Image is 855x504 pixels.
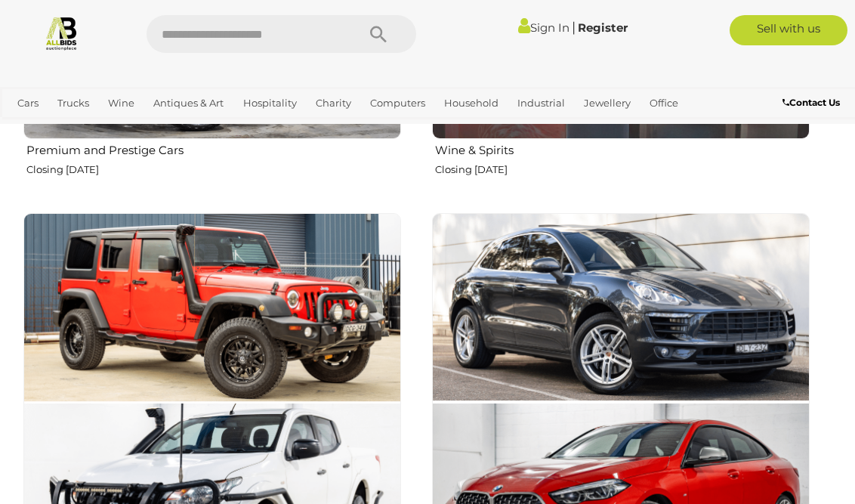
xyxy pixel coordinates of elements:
span: | [572,19,576,36]
p: Closing [DATE] [26,161,405,178]
a: Sports [11,116,54,141]
button: Search [341,15,416,53]
a: Register [578,20,628,35]
a: Sign In [518,20,569,35]
a: Computers [364,91,431,116]
p: Closing [DATE] [435,161,813,178]
a: Wine [102,91,140,116]
a: Hospitality [237,91,303,116]
a: Antiques & Art [147,91,230,116]
a: Sell with us [730,15,847,45]
a: Trucks [51,91,95,116]
a: Cars [11,91,45,116]
a: Charity [310,91,357,116]
a: Household [438,91,505,116]
h2: Premium and Prestige Cars [26,141,405,157]
b: Contact Us [782,97,840,108]
a: [GEOGRAPHIC_DATA] [61,116,181,141]
img: Allbids.com.au [44,15,79,51]
a: Office [644,91,684,116]
a: Contact Us [782,94,844,111]
a: Jewellery [578,91,637,116]
a: Industrial [511,91,571,116]
h2: Wine & Spirits [435,141,813,157]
